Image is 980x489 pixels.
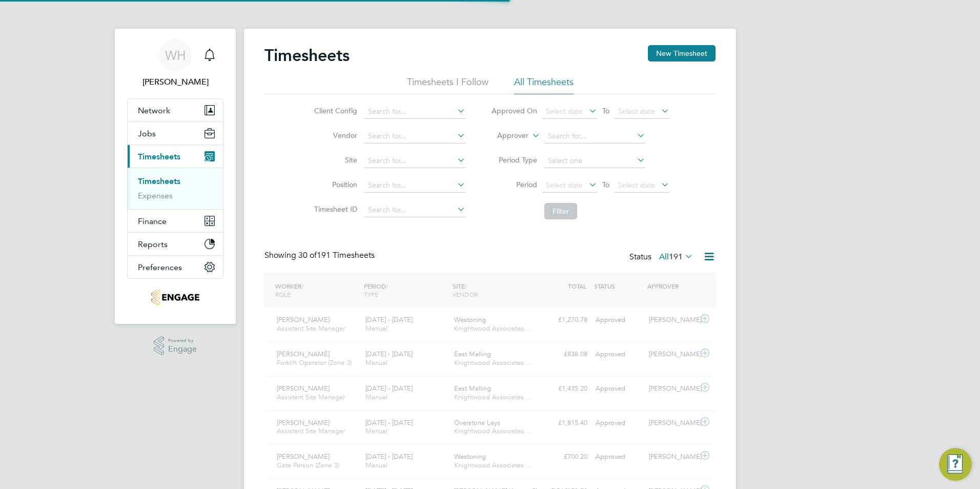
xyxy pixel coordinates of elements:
li: All Timesheets [514,76,574,94]
img: knightwood-logo-retina.png [151,289,199,305]
label: All [659,252,693,262]
label: Timesheet ID [311,205,357,214]
div: Status [629,250,695,264]
a: Powered byEngage [154,336,197,356]
span: To [599,104,612,117]
input: Search for... [364,178,465,193]
span: Select date [618,107,655,116]
div: Timesheets [128,168,223,209]
label: Approver [482,131,528,141]
label: Client Config [311,106,357,115]
span: 191 Timesheets [298,250,375,260]
span: Finance [138,216,167,226]
label: Vendor [311,131,357,140]
a: Go to home page [127,289,223,305]
label: Period [491,180,537,189]
span: Select date [546,107,583,116]
button: Filter [544,203,577,219]
label: Site [311,155,357,165]
input: Search for... [544,129,645,144]
span: 30 of [298,250,317,260]
span: Network [138,106,170,115]
button: Network [128,99,223,121]
label: Position [311,180,357,189]
div: Showing [264,250,377,261]
span: To [599,178,612,191]
input: Select one [544,154,645,168]
button: Finance [128,210,223,232]
input: Search for... [364,154,465,168]
button: Preferences [128,256,223,278]
span: Select date [618,180,655,190]
button: Engage Resource Center [939,448,972,481]
span: 191 [669,252,683,262]
span: Reports [138,239,168,249]
span: Will Hiles [127,76,223,88]
span: Jobs [138,129,156,138]
li: Timesheets I Follow [407,76,488,94]
span: WH [165,49,186,62]
input: Search for... [364,105,465,119]
a: WH[PERSON_NAME] [127,39,223,88]
a: Timesheets [138,176,180,186]
input: Search for... [364,129,465,144]
button: Jobs [128,122,223,145]
button: New Timesheet [648,45,716,62]
span: Engage [168,345,197,354]
span: Powered by [168,336,197,345]
label: Approved On [491,106,537,115]
span: Preferences [138,262,182,272]
input: Search for... [364,203,465,217]
span: Timesheets [138,152,180,161]
h2: Timesheets [264,45,350,66]
label: Period Type [491,155,537,165]
span: Select date [546,180,583,190]
a: Expenses [138,191,173,200]
button: Reports [128,233,223,255]
button: Timesheets [128,145,223,168]
nav: Main navigation [115,29,236,324]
